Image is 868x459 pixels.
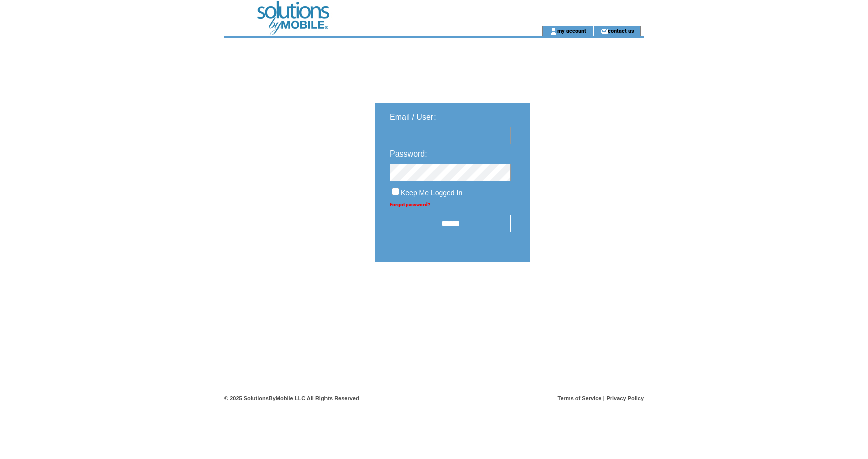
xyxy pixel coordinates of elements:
a: Terms of Service [558,395,602,401]
img: account_icon.gif [550,27,557,35]
span: © 2025 SolutionsByMobile LLC All Rights Reserved [224,395,359,401]
img: contact_us_icon.gif [600,27,608,35]
a: Privacy Policy [606,395,644,401]
a: Forgot password? [390,202,430,207]
span: Password: [390,149,427,158]
img: transparent.png [560,287,610,299]
span: Email / User: [390,113,436,121]
a: my account [557,27,586,34]
span: Keep Me Logged In [401,189,462,197]
a: contact us [608,27,634,34]
span: | [603,395,605,401]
